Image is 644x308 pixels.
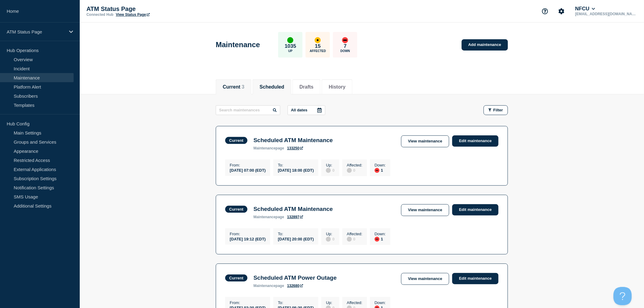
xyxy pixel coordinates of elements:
[326,236,334,242] div: 0
[375,168,380,173] div: down
[229,276,243,280] div: Current
[347,236,362,242] div: 0
[462,39,508,51] a: Add maintenance
[347,168,352,173] div: disabled
[287,37,293,43] div: up
[326,167,334,173] div: 0
[342,37,348,43] div: down
[230,163,266,167] p: From :
[315,43,321,49] p: 15
[375,163,386,167] p: Down :
[375,237,380,242] div: down
[254,215,276,219] span: maintenance
[555,5,568,18] button: Account settings
[230,232,266,236] p: From :
[347,163,362,167] p: Affected :
[291,108,307,112] p: All dates
[344,43,347,49] p: 7
[326,232,334,236] p: Up :
[223,84,244,90] button: Current 3
[260,84,284,90] button: Scheduled
[347,300,362,305] p: Affected :
[242,84,244,89] span: 3
[254,146,276,150] span: maintenance
[574,6,597,12] button: NFCU
[288,105,325,115] button: All dates
[375,167,386,173] div: 1
[254,275,337,281] h3: Scheduled ATM Power Outage
[216,40,260,49] h1: Maintenance
[310,49,326,53] p: Affected
[326,168,331,173] div: disabled
[278,232,314,236] p: To :
[452,135,499,147] a: Edit maintenance
[116,12,150,17] a: View Status Page
[254,284,276,288] span: maintenance
[86,12,114,17] p: Connected Hub
[254,206,333,212] h3: Scheduled ATM Maintenance
[493,108,503,112] span: Filter
[285,43,296,49] p: 1035
[230,236,266,241] div: [DATE] 19:12 (EDT)
[452,273,499,284] a: Edit maintenance
[347,232,362,236] p: Affected :
[329,84,345,90] button: History
[539,5,551,18] button: Support
[254,137,333,144] h3: Scheduled ATM Maintenance
[7,29,65,34] p: ATM Status Page
[230,300,266,305] p: From :
[341,49,350,53] p: Down
[347,167,362,173] div: 0
[254,284,284,288] p: page
[614,287,632,305] iframe: Help Scout Beacon - Open
[326,237,331,242] div: disabled
[375,236,386,242] div: 1
[278,163,314,167] p: To :
[254,215,284,219] p: page
[278,300,314,305] p: To :
[288,49,292,53] p: Up
[452,204,499,215] a: Edit maintenance
[254,146,284,150] p: page
[401,273,449,285] a: View maintenance
[287,146,303,150] a: 133250
[86,5,208,12] p: ATM Status Page
[484,105,508,115] button: Filter
[299,84,313,90] button: Drafts
[375,232,386,236] p: Down :
[230,167,266,173] div: [DATE] 07:00 (EDT)
[229,138,243,143] div: Current
[401,135,449,147] a: View maintenance
[278,236,314,241] div: [DATE] 20:00 (EDT)
[574,12,637,16] p: [EMAIL_ADDRESS][DOMAIN_NAME]
[278,167,314,173] div: [DATE] 18:00 (EDT)
[229,207,243,212] div: Current
[315,37,321,43] div: affected
[326,300,334,305] p: Up :
[326,163,334,167] p: Up :
[287,284,303,288] a: 132680
[287,215,303,219] a: 132897
[347,237,352,242] div: disabled
[375,300,386,305] p: Down :
[216,105,280,115] input: Search maintenances
[401,204,449,216] a: View maintenance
